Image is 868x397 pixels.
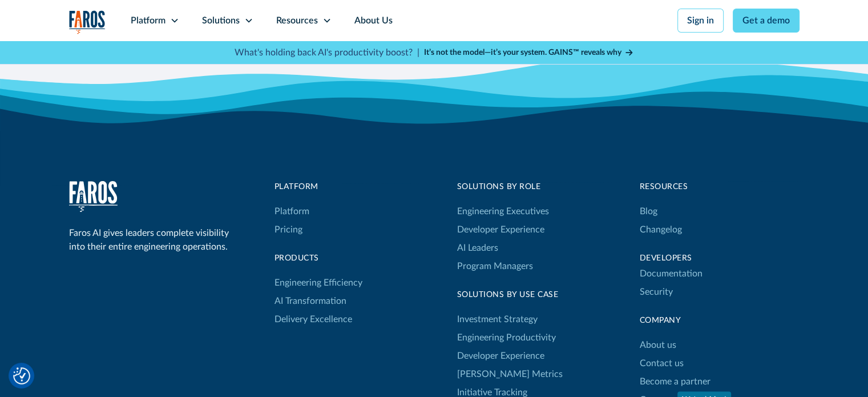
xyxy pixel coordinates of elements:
[457,220,544,239] a: Developer Experience
[640,336,676,354] a: About us
[640,264,703,283] a: Documentation
[274,181,362,193] div: Platform
[677,9,724,33] a: Sign in
[457,257,549,275] a: Program Managers
[457,289,563,301] div: Solutions By Use Case
[276,14,318,27] div: Resources
[274,252,362,264] div: products
[457,181,549,193] div: Solutions by Role
[13,367,30,384] button: Cookie Settings
[69,226,235,254] div: Faros AI gives leaders complete visibility into their entire engineering operations.
[13,367,30,384] img: Revisit consent button
[640,354,684,372] a: Contact us
[202,14,240,27] div: Solutions
[457,310,538,328] a: Investment Strategy
[457,365,563,383] a: [PERSON_NAME] Metrics
[640,372,710,391] a: Become a partner
[274,274,362,292] a: Engineering Efficiency
[274,292,346,310] a: AI Transformation
[457,328,556,347] a: Engineering Productivity
[733,9,800,33] a: Get a demo
[457,239,498,257] a: AI Leaders
[274,310,352,328] a: Delivery Excellence
[640,220,682,239] a: Changelog
[640,202,657,220] a: Blog
[274,202,309,220] a: Platform
[424,47,634,59] a: It’s not the model—it’s your system. GAINS™ reveals why
[69,181,118,212] a: home
[235,46,419,59] p: What's holding back AI's productivity boost? |
[640,315,800,327] div: Company
[457,347,544,365] a: Developer Experience
[274,220,302,239] a: Pricing
[69,10,106,34] img: Logo of the analytics and reporting company Faros.
[640,283,673,301] a: Security
[640,181,800,193] div: Resources
[424,49,621,57] strong: It’s not the model—it’s your system. GAINS™ reveals why
[69,10,106,34] a: home
[640,252,800,264] div: Developers
[457,202,549,220] a: Engineering Executives
[69,181,118,212] img: Faros Logo White
[131,14,165,27] div: Platform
